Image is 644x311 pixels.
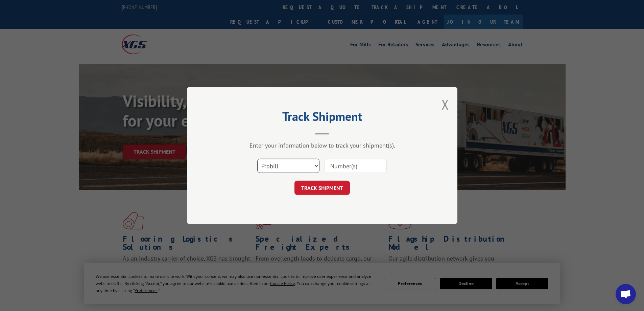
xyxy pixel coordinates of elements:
[221,112,424,125] h2: Track Shipment
[616,284,636,304] div: Open chat
[442,95,449,113] button: Close modal
[221,141,424,149] div: Enter your information below to track your shipment(s).
[294,181,350,195] button: TRACK SHIPMENT
[325,159,387,173] input: Number(s)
